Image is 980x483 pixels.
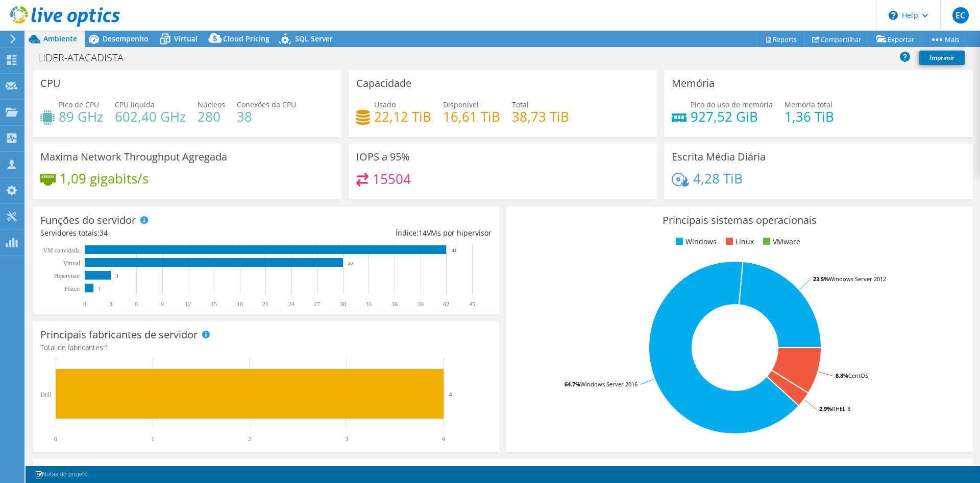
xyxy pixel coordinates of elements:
[469,301,475,308] text: 45
[65,285,80,292] tspan: Físico
[288,301,295,308] text: 24
[262,301,268,308] text: 21
[365,301,372,308] text: 33
[691,111,773,122] h4: 927,52 GiB
[952,7,969,24] span: EC
[848,372,868,379] tspan: CentOS
[40,329,198,340] h3: Principais fabricantes de servidor
[151,435,154,443] text: 1
[345,435,348,443] text: 3
[418,301,424,308] text: 39
[115,111,186,122] h4: 602,40 GHz
[761,236,800,247] li: VMware
[237,301,243,308] text: 18
[266,227,492,239] div: Índice: VMs por hipervisor
[356,78,411,89] h3: Capacidade
[442,435,445,443] text: 4
[693,173,743,184] h4: 4,28 TiB
[237,100,296,109] span: Conexões da CPU
[443,111,500,122] h4: 16,61 TiB
[922,31,967,47] a: Mais
[83,301,86,308] text: 0
[161,301,164,308] text: 9
[449,391,452,397] text: 4
[356,151,410,163] h3: IOPS a 95%
[832,405,850,412] tspan: RHEL 8
[100,228,108,238] span: 34
[43,247,80,254] text: VM convidada
[813,275,829,283] tspan: 23.5%
[672,78,715,89] h3: Memória
[443,301,449,308] text: 42
[105,342,109,352] span: 1
[211,301,217,308] text: 15
[672,151,766,163] h3: Escrita Média Diária
[452,248,456,253] text: 42
[43,34,77,43] span: Ambiente
[804,31,869,47] a: Compartilhar
[348,261,353,266] text: 30
[198,111,225,122] h4: 280
[829,275,886,283] tspan: Windows Server 2012
[580,380,638,388] tspan: Windows Server 2016
[373,173,411,185] h4: 15504
[295,34,333,43] span: SQL Server
[237,111,296,122] h4: 38
[723,236,754,247] li: Linux
[514,215,965,226] h3: Principais sistemas operacionais
[391,301,398,308] text: 36
[248,435,251,443] text: 2
[63,260,81,267] text: Virtual
[565,380,580,388] tspan: 64.7%
[99,286,101,291] text: 1
[889,11,898,20] svg: \n
[135,301,138,308] text: 6
[40,342,492,353] h4: Total de fabricantes:
[673,236,717,247] li: Windows
[109,301,112,308] text: 3
[223,34,269,43] span: Cloud Pricing
[59,100,99,109] span: Pico de CPU
[54,272,80,280] text: Hipervisor
[512,100,529,109] span: Total
[116,273,118,279] text: 3
[691,100,773,109] span: Pico do uso de memória
[40,391,51,398] text: Dell
[185,301,191,308] text: 12
[419,228,427,238] span: 14
[28,468,95,481] a: Notas do projeto
[869,31,922,47] a: Exportar
[40,215,136,226] h3: Funções do servidor
[198,100,225,109] span: Núcleos
[374,111,431,122] h4: 22,12 TiB
[314,301,320,308] text: 27
[54,435,57,443] text: 0
[40,78,61,89] h3: CPU
[919,51,965,65] a: Imprimir
[59,111,103,122] h4: 89 GHz
[756,31,805,47] a: Reports
[33,52,139,63] h1: LIDER-ATACADISTA
[115,100,155,109] span: CPU líquida
[340,301,346,308] text: 30
[60,173,149,184] h4: 1,09 gigabits/s
[512,111,569,122] h4: 38,73 TiB
[374,100,396,109] span: Usado
[103,34,149,43] span: Desempenho
[40,227,266,239] div: Servidores totais:
[836,372,848,379] tspan: 8.8%
[785,100,832,109] span: Memória total
[174,34,198,43] span: Virtual
[40,151,227,163] h3: Maxima Network Throughput Agregada
[443,100,479,109] span: Disponível
[819,405,832,412] tspan: 2.9%
[785,111,834,122] h4: 1,36 TiB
